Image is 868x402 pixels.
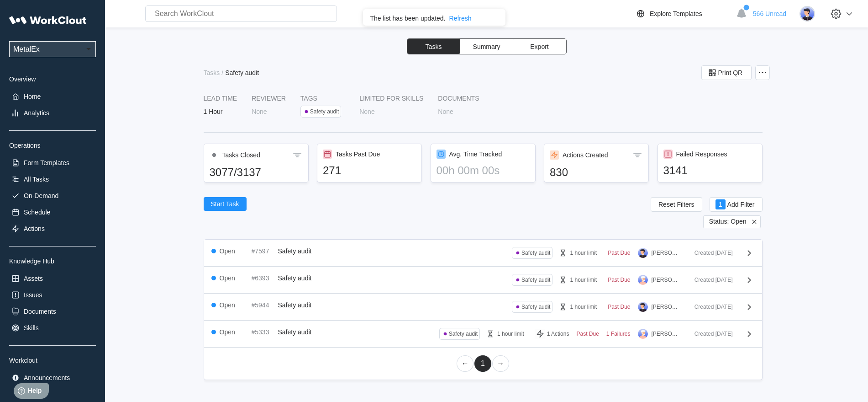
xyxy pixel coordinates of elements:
button: close [496,13,502,20]
img: user-5.png [638,248,648,258]
div: Safety audit [449,331,478,337]
span: Reset Filters [658,201,694,208]
div: [PERSON_NAME] [652,277,680,283]
div: Analytics [24,109,49,117]
button: 1Add Filter [710,197,763,212]
div: 1 hour limit [570,304,597,310]
div: #5333 [252,328,274,336]
a: Explore Templates [635,8,731,19]
span: Add Filter [727,201,755,208]
span: Safety audit [278,247,312,255]
div: Actions Created [563,151,608,159]
a: Analytics [9,107,96,119]
div: Past Due [576,331,599,337]
div: Schedule [24,209,50,216]
span: Export [530,43,548,50]
button: Tasks [407,39,460,54]
div: Refresh [449,15,472,22]
div: None [359,108,374,115]
div: 271 [323,164,416,177]
div: Open [220,301,235,309]
div: 1 Actions [547,331,569,337]
div: None [252,108,267,115]
div: Safety audit [521,277,550,283]
div: Announcements [24,374,70,381]
div: Open [220,328,235,336]
div: Safety audit [521,304,550,310]
span: Status: Open [709,218,747,226]
div: Operations [9,142,96,149]
span: Safety audit [278,301,312,309]
button: Print QR [701,65,752,80]
div: Form Templates [24,159,69,166]
div: 1 hour limit [570,250,597,256]
div: Created [DATE] [687,250,733,256]
div: All Tasks [24,176,49,183]
div: [PERSON_NAME] [652,304,680,310]
div: Open [220,247,235,255]
div: [PERSON_NAME] [652,250,680,256]
div: Issues [24,291,42,299]
div: The list has been updated. [370,15,446,22]
a: Open#6393Safety auditSafety audit1 hour limitPast Due[PERSON_NAME]Created [DATE] [204,267,762,294]
div: Tasks [204,69,220,76]
div: Overview [9,75,96,83]
div: Safety audit [521,250,550,256]
div: Safety audit [225,69,259,76]
div: Past Due [608,304,630,310]
div: 830 [550,166,643,179]
div: Created [DATE] [687,304,733,310]
div: 1 Failures [606,331,631,337]
img: user-3.png [638,275,648,285]
span: 566 Unread [753,10,786,17]
div: Past Due [608,277,630,283]
div: Documents [24,308,56,315]
div: Created [DATE] [687,331,733,337]
div: Avg. Time Tracked [449,150,502,158]
a: Issues [9,289,96,301]
a: Assets [9,272,96,285]
a: Form Templates [9,156,96,169]
div: Safety audit [310,108,339,115]
div: 00h 00m 00s [437,164,530,177]
div: Open [220,274,235,282]
img: user-5.png [638,302,648,312]
div: Workclout [9,357,96,364]
div: Tasks Past Due [336,150,380,158]
div: Created [DATE] [687,277,733,283]
div: Home [24,93,41,100]
span: Safety audit [278,274,312,282]
div: Tags [300,95,345,102]
a: Skills [9,322,96,334]
div: 1 [715,199,726,209]
span: Summary [473,43,500,50]
div: Past Due [608,250,630,256]
div: / [221,69,223,76]
div: Skills [24,324,39,332]
div: On-Demand [24,192,58,199]
div: #6393 [252,274,274,282]
div: Tasks Closed [222,151,260,159]
button: Start Task [204,197,247,211]
button: Summary [460,39,513,54]
div: Failed Responses [676,150,727,158]
a: Next page [492,355,509,372]
a: Open#5944Safety auditSafety audit1 hour limitPast Due[PERSON_NAME]Created [DATE] [204,294,762,321]
a: Previous page [457,355,473,372]
div: Knowledge Hub [9,257,96,265]
a: Documents [9,305,96,318]
a: Open#7597Safety auditSafety audit1 hour limitPast Due[PERSON_NAME]Created [DATE] [204,240,762,267]
div: None [438,108,453,115]
div: 1 hour limit [497,331,524,337]
a: On-Demand [9,189,96,202]
div: #7597 [252,247,274,255]
a: Page 1 is your current page [474,355,491,372]
a: Home [9,90,96,103]
div: Explore Templates [650,10,702,17]
div: 1 Hour [204,108,223,115]
a: All Tasks [9,173,96,186]
div: Assets [24,275,43,282]
a: Actions [9,222,96,235]
a: Schedule [9,206,96,219]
